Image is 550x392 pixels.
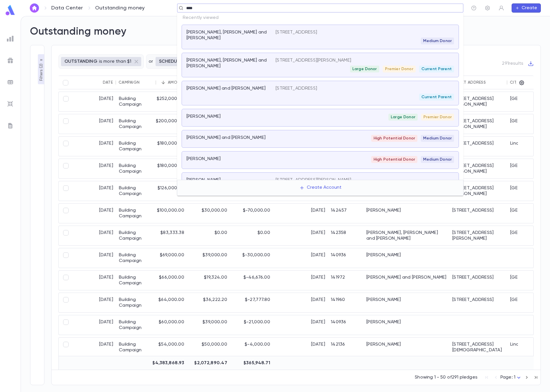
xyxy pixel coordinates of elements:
div: Building Campaign [116,293,156,312]
span: Page: 1 [500,375,515,380]
img: reports_grey.c525e4749d1bce6a11f5fe2a8de1b229.svg [7,35,14,42]
p: [PERSON_NAME] [186,177,221,183]
div: [PERSON_NAME] [364,204,449,223]
div: [DATE] [273,315,328,335]
p: [STREET_ADDRESS] [276,29,317,35]
p: [PERSON_NAME] [186,156,221,162]
div: 141960 [328,293,364,312]
div: Building Campaign [116,204,156,223]
div: [DATE] [73,92,116,111]
p: [PERSON_NAME], [PERSON_NAME] and [PERSON_NAME] [186,29,269,41]
div: $50,000.00 [187,338,230,357]
span: Medium Donor [421,39,454,43]
div: Building Campaign [116,114,156,134]
div: $100,000.00 [156,204,187,223]
div: [STREET_ADDRESS] [449,271,507,290]
button: Sort [94,78,103,87]
div: [STREET_ADDRESS] [449,137,507,156]
div: City [510,80,519,85]
div: [STREET_ADDRESS][PERSON_NAME] [449,226,507,245]
div: [STREET_ADDRESS][PERSON_NAME] [449,92,507,111]
div: Building Campaign [116,137,156,156]
div: Building Campaign [116,226,156,245]
span: Medium Donor [421,157,454,162]
p: Outstanding money [95,5,145,11]
div: $-27,777.80 [230,293,273,312]
div: $-70,000.00 [230,204,273,223]
div: [STREET_ADDRESS] [449,293,507,312]
div: 140936 [328,315,364,335]
div: [STREET_ADDRESS][PERSON_NAME] [449,114,507,134]
span: Large Donor [388,115,418,119]
p: [STREET_ADDRESS][PERSON_NAME] [276,58,351,63]
div: Building Campaign [116,159,156,178]
div: [DATE] [273,248,328,268]
div: $200,000.00 [156,114,187,134]
p: [STREET_ADDRESS] [276,86,317,91]
div: $30,000.00 [187,204,230,223]
span: Premier Donor [383,67,416,71]
div: [DATE] [73,204,116,223]
div: [DATE] [73,338,116,357]
div: [PERSON_NAME] and [PERSON_NAME] [364,271,449,290]
div: [STREET_ADDRESS][PERSON_NAME] [449,159,507,178]
div: Building Campaign [116,315,156,335]
div: $180,000.00 [156,137,187,156]
p: or [149,59,153,64]
div: $64,000.00 [156,293,187,312]
button: Create Account [295,182,346,193]
div: $-21,000.00 [230,315,273,335]
p: Showing 1 - 50 of 291 pledges [415,375,478,380]
div: $126,000.00 [156,181,187,201]
div: [DATE] [273,204,328,223]
div: $66,000.00 [156,271,187,290]
div: $19,324.00 [187,271,230,290]
div: $-46,676.00 [230,271,273,290]
div: [PERSON_NAME], [PERSON_NAME] and [PERSON_NAME] [364,226,449,245]
div: $39,000.00 [187,315,230,335]
h2: Outstanding money [30,25,126,38]
p: Recently viewed [177,13,463,23]
div: Campaign [119,80,140,85]
div: [DATE] [73,248,116,268]
img: campaigns_grey.99e729a5f7ee94e3726e6486bddda8f1.svg [7,57,14,64]
p: SCHEDULED PAYMENTS [159,59,210,64]
div: [DATE] [73,271,116,290]
span: High Potential Donor [371,136,417,141]
div: $180,000.00 [156,159,187,178]
div: [DATE] [273,293,328,312]
span: High Potential Donor [371,157,417,162]
button: Create [512,3,541,13]
div: Street Address [452,80,486,85]
div: $0.00 [187,226,230,245]
div: [PERSON_NAME] [364,315,449,335]
div: $4,383,868.93 [156,356,187,370]
button: Sort [486,78,495,87]
div: $252,000.00 [156,92,187,111]
p: [STREET_ADDRESS][PERSON_NAME] [276,177,351,183]
div: Building Campaign [116,92,156,111]
div: Building Campaign [116,181,156,201]
div: $-30,000.00 [230,248,273,268]
div: [DATE] [73,226,116,245]
p: Filters ( 2 ) [38,62,44,81]
div: OUTSTANDINGis more than $1 [61,57,141,66]
span: Current Parent [419,95,454,99]
img: letters_grey.7941b92b52307dd3b8a917253454ce1c.svg [7,122,14,129]
div: Date [103,80,113,85]
div: Building Campaign [116,248,156,268]
div: $60,000.00 [156,315,187,335]
div: [DATE] [73,315,116,335]
div: Page: 1 [500,373,522,382]
div: [DATE] [73,159,116,178]
div: Building Campaign [116,338,156,357]
div: Amount [168,80,185,85]
img: home_white.a664292cf8c1dea59945f0da9f25487c.svg [31,6,38,10]
div: [DATE] [73,181,116,201]
button: Sort [140,78,149,87]
div: [STREET_ADDRESS][PERSON_NAME] [449,181,507,201]
div: [DATE] [73,114,116,134]
div: $0.00 [230,226,273,245]
button: Sort [159,78,168,87]
div: Building Campaign [116,271,156,290]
